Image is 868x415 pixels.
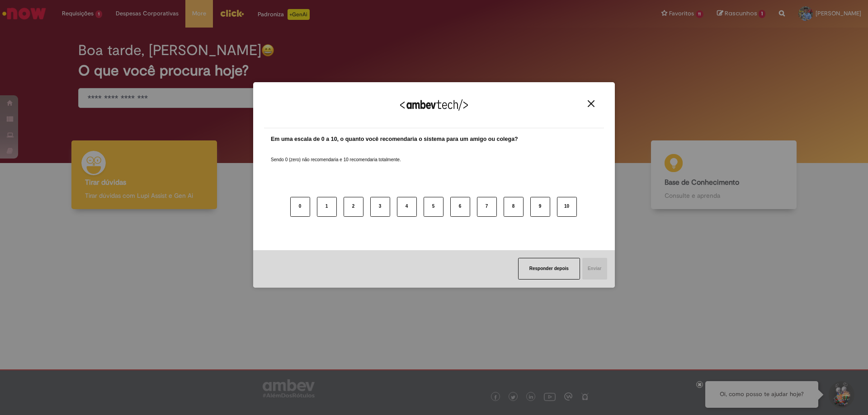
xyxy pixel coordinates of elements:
[317,197,337,217] button: 1
[271,146,401,163] label: Sendo 0 (zero) não recomendaria e 10 recomendaria totalmente.
[271,135,518,144] label: Em uma escala de 0 a 10, o quanto você recomendaria o sistema para um amigo ou colega?
[290,197,310,217] button: 0
[557,197,577,217] button: 10
[400,99,468,111] img: Logo Ambevtech
[344,197,363,217] button: 2
[424,197,443,217] button: 5
[588,100,594,107] img: Close
[370,197,390,217] button: 3
[477,197,497,217] button: 7
[450,197,470,217] button: 6
[504,197,524,217] button: 8
[530,197,550,217] button: 9
[397,197,417,217] button: 4
[585,100,597,107] button: Close
[518,258,580,280] button: Responder depois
